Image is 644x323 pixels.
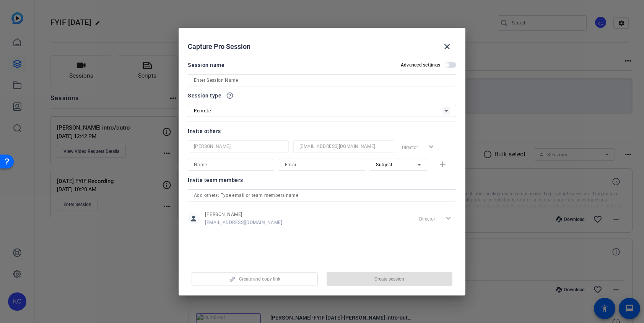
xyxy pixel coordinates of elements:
[299,142,388,151] input: Email...
[188,91,221,100] span: Session type
[194,108,211,114] span: Remote
[376,162,393,167] span: Subject
[188,175,456,185] div: Invite team members
[285,160,359,169] input: Email...
[205,219,282,226] span: [EMAIL_ADDRESS][DOMAIN_NAME]
[188,37,456,56] div: Capture Pro Session
[442,42,452,51] mat-icon: close
[188,127,456,136] div: Invite others
[497,276,635,314] iframe: Drift Widget Chat Controller
[194,160,268,169] input: Name...
[194,191,450,200] input: Add others: Type email or team members name
[194,76,450,85] input: Enter Session Name
[188,60,224,70] div: Session name
[205,211,282,217] span: [PERSON_NAME]
[188,213,199,224] mat-icon: person
[194,142,283,151] input: Name...
[226,92,234,99] mat-icon: help_outline
[401,62,440,68] h2: Advanced settings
